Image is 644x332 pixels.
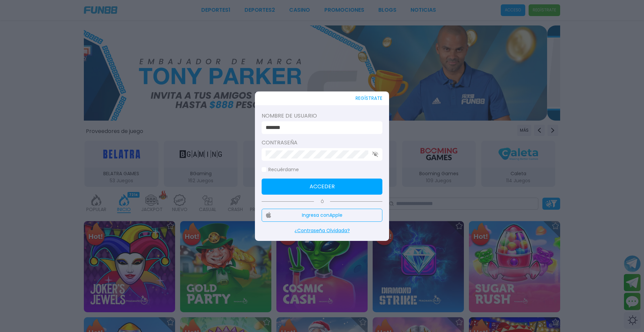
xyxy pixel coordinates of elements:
button: REGÍSTRATE [356,91,382,105]
button: Ingresa conApple [262,209,382,222]
label: Recuérdame [262,166,299,173]
p: Ó [262,199,382,205]
button: Acceder [262,179,382,195]
p: ¿Contraseña Olvidada? [262,227,382,234]
label: Nombre de usuario [262,112,382,120]
label: Contraseña [262,139,382,147]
